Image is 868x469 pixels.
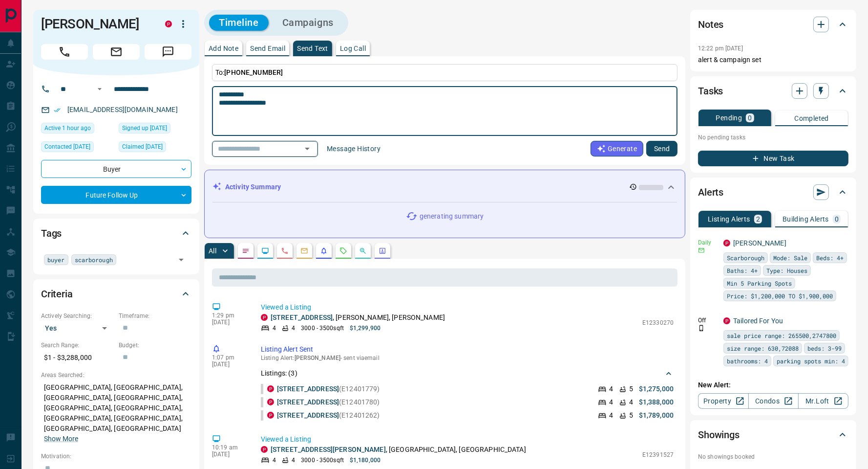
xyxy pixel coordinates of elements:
[281,247,289,255] svg: Calls
[277,397,380,407] p: (E12401780)
[174,253,188,267] button: Open
[610,397,614,407] p: 4
[261,446,268,453] div: property.ca
[41,452,191,461] p: Motivation:
[47,255,65,265] span: buyer
[41,320,114,336] div: Yes
[301,324,344,333] p: 3000 - 3500 sqft
[54,107,61,113] svg: Email Verified
[44,142,90,152] span: Contacted [DATE]
[242,247,250,255] svg: Notes
[783,216,829,223] p: Building Alerts
[727,343,799,353] span: size range: 630,72088
[610,384,614,394] p: 4
[698,380,848,390] p: New Alert:
[250,45,285,52] p: Send Email
[271,446,386,453] a: [STREET_ADDRESS][PERSON_NAME]
[727,291,833,301] span: Price: $1,200,000 TO $1,900,000
[261,368,297,379] p: Listings: ( 3 )
[292,324,295,333] p: 4
[420,211,484,222] p: generating summary
[698,247,705,254] svg: Email
[639,410,674,421] p: $1,789,000
[698,452,848,461] p: No showings booked
[292,456,295,465] p: 4
[807,343,842,353] span: beds: 3-99
[698,130,848,145] p: No pending tasks
[733,317,783,325] a: Tailored For You
[212,444,246,451] p: 10:19 am
[41,371,191,380] p: Areas Searched:
[271,313,445,323] p: , [PERSON_NAME], [PERSON_NAME]
[610,410,614,421] p: 4
[698,17,723,32] h2: Notes
[350,456,381,465] p: $1,180,000
[777,356,845,366] span: parking spots min: 4
[359,247,367,255] svg: Opportunities
[629,397,633,407] p: 4
[339,247,347,255] svg: Requests
[350,324,381,333] p: $1,299,900
[698,180,848,204] div: Alerts
[261,434,674,445] p: Viewed a Listing
[44,434,78,444] button: Show More
[267,385,274,392] div: property.ca
[698,325,705,332] svg: Push Notification Only
[212,64,677,81] p: To:
[212,312,246,319] p: 1:29 pm
[698,423,848,447] div: Showings
[708,216,750,223] p: Listing Alerts
[261,364,674,382] div: Listings: (3)
[277,411,339,419] a: [STREET_ADDRESS]
[295,355,340,361] span: [PERSON_NAME]
[727,278,792,288] span: Min 5 Parking Spots
[698,79,848,103] div: Tasks
[277,410,380,421] p: (E12401262)
[698,83,723,99] h2: Tasks
[273,324,276,333] p: 4
[277,398,339,406] a: [STREET_ADDRESS]
[93,44,140,60] span: Email
[277,384,380,394] p: (E12401779)
[766,266,807,275] span: Type: Houses
[41,141,114,155] div: Wed Sep 10 2025
[165,21,172,27] div: property.ca
[209,15,269,31] button: Timeline
[261,344,674,355] p: Listing Alert Sent
[277,385,339,393] a: [STREET_ADDRESS]
[41,222,191,245] div: Tags
[267,412,274,419] div: property.ca
[300,247,308,255] svg: Emails
[41,341,114,350] p: Search Range:
[212,178,677,196] div: Activity Summary
[41,312,114,320] p: Actively Searching:
[261,302,674,313] p: Viewed a Listing
[94,83,106,95] button: Open
[629,410,633,421] p: 5
[756,216,760,223] p: 2
[41,123,114,136] div: Sat Sep 13 2025
[224,68,283,76] span: [PHONE_NUMBER]
[301,456,344,465] p: 3000 - 3500 sqft
[41,286,73,302] h2: Criteria
[698,238,718,247] p: Daily
[816,253,844,263] span: Beds: 4+
[748,114,752,121] p: 0
[209,247,216,254] p: All
[642,318,674,327] p: E12330270
[835,216,839,223] p: 0
[67,106,178,113] a: [EMAIL_ADDRESS][DOMAIN_NAME]
[261,314,268,321] div: property.ca
[41,350,114,366] p: $1 - $3,288,000
[727,253,764,263] span: Scarborough
[273,15,343,31] button: Campaigns
[642,450,674,459] p: E12391527
[300,142,314,156] button: Open
[273,456,276,465] p: 4
[41,282,191,306] div: Criteria
[723,240,730,246] div: property.ca
[727,266,758,275] span: Baths: 4+
[119,341,191,350] p: Budget:
[122,123,167,133] span: Signed up [DATE]
[41,44,88,60] span: Call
